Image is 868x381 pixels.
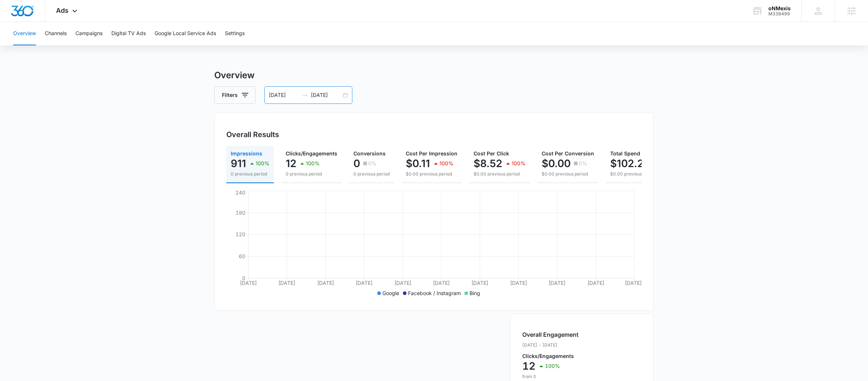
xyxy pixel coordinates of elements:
tspan: [DATE] [394,280,411,286]
tspan: [DATE] [317,280,334,286]
p: 100% [439,161,453,166]
button: Settings [225,22,245,45]
p: Clicks/Engagements [522,354,579,359]
span: Clicks/Engagements [286,150,337,156]
tspan: [DATE] [240,280,257,286]
tspan: [DATE] [278,280,295,286]
h3: Overall Results [226,129,279,140]
p: Google [382,289,399,297]
p: Facebook / Instagram [408,289,461,297]
p: $0.00 previous period [610,171,674,177]
p: $0.11 [406,158,430,169]
p: 0 previous period [286,171,337,177]
p: 0% [579,161,587,166]
span: to [302,92,308,98]
p: $0.00 previous period [474,171,526,177]
tspan: 240 [235,189,245,196]
div: account id [768,11,791,16]
p: $102.28 [610,158,650,169]
div: account name [768,5,791,11]
p: $0.00 [542,158,571,169]
p: 100% [545,363,560,369]
tspan: [DATE] [356,280,372,286]
span: Cost Per Impression [406,150,457,156]
h3: Overview [214,69,654,82]
button: Campaigns [75,22,103,45]
input: End date [311,91,341,99]
input: Start date [269,91,299,99]
p: from 0 [522,373,579,380]
span: Conversions [353,150,386,156]
p: 0 [353,158,360,169]
button: Digital TV Ads [111,22,146,45]
p: $0.00 previous period [542,171,594,177]
tspan: 0 [242,275,245,281]
span: Total Spend [610,150,640,156]
button: Channels [45,22,67,45]
tspan: [DATE] [549,280,565,286]
tspan: 180 [235,210,245,216]
tspan: 120 [235,231,245,237]
tspan: [DATE] [587,280,604,286]
span: swap-right [302,92,308,98]
span: Cost Per Conversion [542,150,594,156]
tspan: [DATE] [471,280,488,286]
button: Overview [13,22,36,45]
p: 0 previous period [353,171,390,177]
p: 100% [306,161,320,166]
p: 0% [368,161,376,166]
span: Ads [56,7,68,14]
p: 911 [231,158,246,169]
tspan: [DATE] [433,280,450,286]
p: 12 [286,158,296,169]
p: Bing [470,289,480,297]
span: Cost Per Click [474,150,509,156]
tspan: [DATE] [510,280,527,286]
p: 100% [256,161,270,166]
p: 12 [522,360,535,372]
p: 0 previous period [231,171,270,177]
tspan: 60 [239,253,245,259]
p: 100% [512,161,526,166]
tspan: [DATE] [625,280,642,286]
p: $0.00 previous period [406,171,457,177]
button: Filters [214,86,256,104]
h2: Overall Engagement [522,330,579,339]
p: $8.52 [474,158,502,169]
span: Impressions [231,150,262,156]
p: [DATE] - [DATE] [522,342,579,348]
button: Google Local Service Ads [155,22,216,45]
